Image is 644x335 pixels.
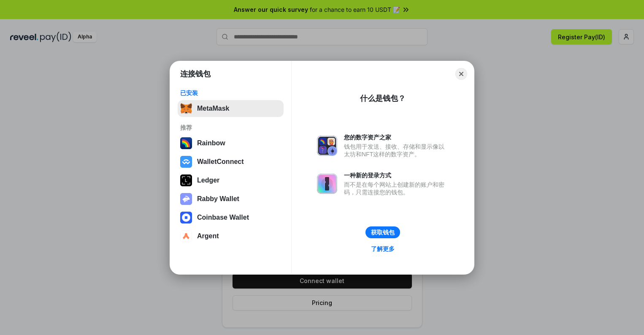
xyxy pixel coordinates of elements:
button: 获取钱包 [365,226,400,238]
div: 获取钱包 [371,229,395,236]
img: svg+xml,%3Csvg%20fill%3D%22none%22%20height%3D%2233%22%20viewBox%3D%220%200%2035%2033%22%20width%... [180,103,192,114]
img: svg+xml,%3Csvg%20xmlns%3D%22http%3A%2F%2Fwww.w3.org%2F2000%2Fsvg%22%20fill%3D%22none%22%20viewBox... [317,136,337,156]
div: 一种新的登录方式 [344,172,449,179]
div: 推荐 [180,124,281,131]
div: 什么是钱包？ [360,93,406,103]
div: 钱包用于发送、接收、存储和显示像以太坊和NFT这样的数字资产。 [344,143,449,158]
img: svg+xml,%3Csvg%20width%3D%2228%22%20height%3D%2228%22%20viewBox%3D%220%200%2028%2028%22%20fill%3D... [180,230,192,242]
img: svg+xml,%3Csvg%20width%3D%2228%22%20height%3D%2228%22%20viewBox%3D%220%200%2028%2028%22%20fill%3D... [180,156,192,168]
div: Ledger [197,177,219,184]
div: Coinbase Wallet [197,214,249,221]
div: Rainbow [197,139,225,147]
div: 您的数字资产之家 [344,133,449,141]
img: svg+xml,%3Csvg%20xmlns%3D%22http%3A%2F%2Fwww.w3.org%2F2000%2Fsvg%22%20fill%3D%22none%22%20viewBox... [180,193,192,205]
div: 已安装 [180,89,281,97]
img: svg+xml,%3Csvg%20xmlns%3D%22http%3A%2F%2Fwww.w3.org%2F2000%2Fsvg%22%20fill%3D%22none%22%20viewBox... [317,174,337,194]
button: MetaMask [178,100,284,117]
img: svg+xml,%3Csvg%20width%3D%22120%22%20height%3D%22120%22%20viewBox%3D%220%200%20120%20120%22%20fil... [180,137,192,149]
img: svg+xml,%3Csvg%20width%3D%2228%22%20height%3D%2228%22%20viewBox%3D%220%200%2028%2028%22%20fill%3D... [180,212,192,223]
button: WalletConnect [178,153,284,170]
button: Ledger [178,172,284,189]
a: 了解更多 [366,243,400,254]
div: 而不是在每个网站上创建新的账户和密码，只需连接您的钱包。 [344,181,449,196]
div: Argent [197,232,219,240]
div: MetaMask [197,105,229,112]
div: 了解更多 [371,245,395,253]
button: Coinbase Wallet [178,209,284,226]
button: Rainbow [178,135,284,152]
button: Close [455,68,467,80]
h1: 连接钱包 [180,69,211,79]
div: WalletConnect [197,158,244,166]
img: svg+xml,%3Csvg%20xmlns%3D%22http%3A%2F%2Fwww.w3.org%2F2000%2Fsvg%22%20width%3D%2228%22%20height%3... [180,174,192,186]
button: Argent [178,228,284,245]
button: Rabby Wallet [178,191,284,207]
div: Rabby Wallet [197,195,239,203]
